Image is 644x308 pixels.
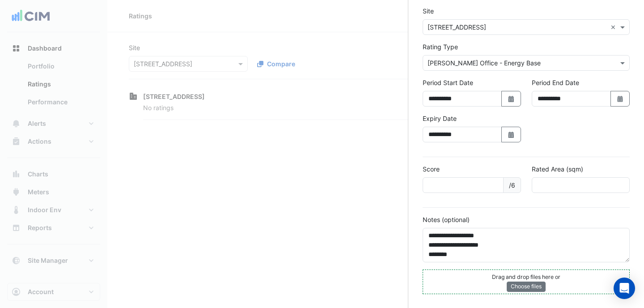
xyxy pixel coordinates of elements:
div: Open Intercom Messenger [614,278,635,299]
fa-icon: Select Date [507,131,515,138]
label: Expiry Date [423,114,457,123]
button: Choose files [507,282,546,291]
label: Score [423,164,440,174]
label: Rating Type [423,42,458,51]
fa-icon: Select Date [507,95,515,103]
small: Drag and drop files here or [492,274,560,280]
label: Site [423,6,434,16]
fa-icon: Select Date [616,95,624,103]
label: Notes (optional) [423,215,470,224]
label: Rated Area (sqm) [532,164,583,174]
label: Period End Date [532,78,579,87]
span: Clear [610,22,618,32]
label: Period Start Date [423,78,473,87]
span: /6 [503,177,521,193]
